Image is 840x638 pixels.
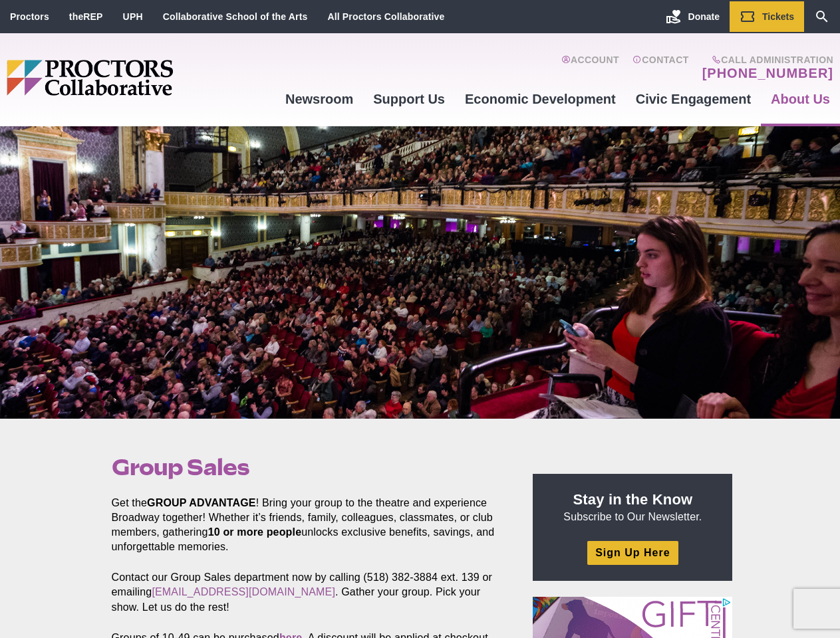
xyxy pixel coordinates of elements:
[69,11,103,22] a: theREP
[626,81,761,117] a: Civic Engagement
[7,60,275,96] img: Proctors logo
[152,586,335,597] a: [EMAIL_ADDRESS][DOMAIN_NAME]
[698,54,833,65] span: Call Administration
[10,11,49,22] a: Proctors
[688,11,720,22] span: Donate
[656,1,730,32] a: Donate
[208,526,302,538] strong: 10 or more people
[455,81,626,117] a: Economic Development
[147,497,256,508] strong: GROUP ADVANTAGE
[275,81,363,117] a: Newsroom
[112,570,503,614] p: Contact our Group Sales department now by calling (518) 382-3884 ext. 139 or emailing . Gather yo...
[804,1,840,32] a: Search
[549,490,716,524] p: Subscribe to Our Newsletter.
[762,11,794,22] span: Tickets
[632,54,689,81] a: Contact
[587,541,678,564] a: Sign Up Here
[327,11,444,22] a: All Proctors Collaborative
[112,496,503,554] p: Get the ! Bring your group to the theatre and experience Broadway together! Whether it’s friends,...
[123,11,143,22] a: UPH
[730,1,804,32] a: Tickets
[761,81,840,117] a: About Us
[363,81,455,117] a: Support Us
[561,54,619,81] a: Account
[573,491,693,508] strong: Stay in the Know
[702,65,833,81] a: [PHONE_NUMBER]
[163,11,308,22] a: Collaborative School of the Arts
[112,455,503,480] h1: Group Sales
